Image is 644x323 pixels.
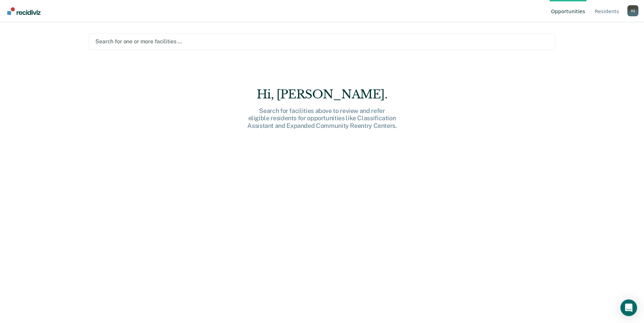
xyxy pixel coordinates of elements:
div: Open Intercom Messenger [620,299,637,316]
button: Profile dropdown button [627,5,638,16]
div: Hi, [PERSON_NAME]. [211,87,433,102]
img: Recidiviz [7,7,41,15]
div: Search for facilities above to review and refer eligible residents for opportunities like Classif... [211,107,433,130]
div: H J [627,5,638,16]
